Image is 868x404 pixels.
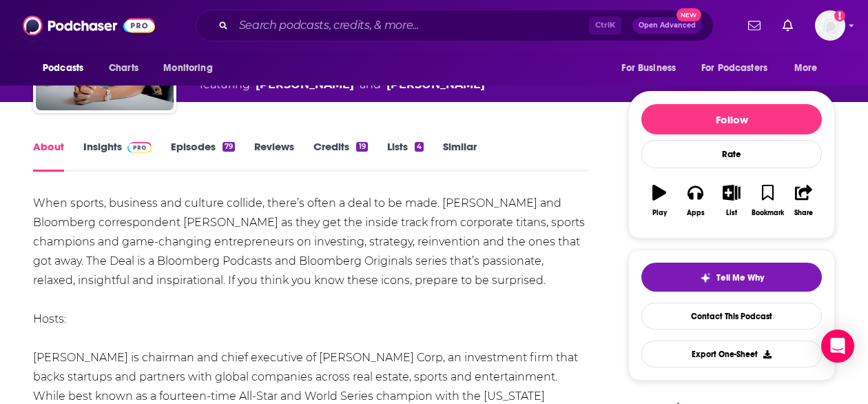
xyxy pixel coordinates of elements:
[794,209,813,217] div: Share
[23,12,155,39] img: Podchaser - Follow, Share and Rate Podcasts
[714,176,750,225] button: List
[100,55,147,81] a: Charts
[109,59,138,78] span: Charts
[701,59,767,78] span: For Podcasters
[415,142,424,152] div: 4
[443,140,477,172] a: Similar
[777,14,798,37] a: Show notifications dropdown
[786,176,822,225] button: Share
[692,55,787,81] button: open menu
[821,330,854,363] div: Open Intercom Messenger
[652,209,667,217] div: Play
[254,140,294,172] a: Reviews
[815,10,845,41] button: Show profile menu
[127,142,152,153] img: Podchaser Pro
[676,8,701,21] span: New
[43,59,83,78] span: Podcasts
[196,10,714,41] div: Search podcasts, credits, & more...
[163,59,212,78] span: Monitoring
[794,59,818,78] span: More
[612,55,693,81] button: open menu
[752,209,784,217] div: Bookmark
[815,10,845,41] span: Logged in as aridings
[716,272,764,283] span: Tell Me Why
[677,176,713,225] button: Apps
[750,176,785,225] button: Bookmark
[641,341,822,367] button: Export One-Sheet
[687,209,705,217] div: Apps
[154,55,230,81] button: open menu
[641,303,822,330] a: Contact This Podcast
[743,14,766,37] a: Show notifications dropdown
[641,104,822,134] button: Follow
[313,140,367,172] a: Credits19
[171,140,235,172] a: Episodes79
[639,22,696,29] span: Open Advanced
[641,140,822,168] div: Rate
[834,10,845,21] svg: Add a profile image
[83,140,152,172] a: InsightsPodchaser Pro
[33,140,64,172] a: About
[33,55,101,81] button: open menu
[589,17,621,34] span: Ctrl K
[632,17,702,34] button: Open AdvancedNew
[234,14,589,37] input: Search podcasts, credits, & more...
[621,59,676,78] span: For Business
[641,176,677,225] button: Play
[726,209,737,217] div: List
[223,142,235,152] div: 79
[641,263,822,292] button: tell me why sparkleTell Me Why
[387,140,424,172] a: Lists4
[815,10,845,41] img: User Profile
[700,272,711,283] img: tell me why sparkle
[356,142,367,152] div: 19
[785,55,835,81] button: open menu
